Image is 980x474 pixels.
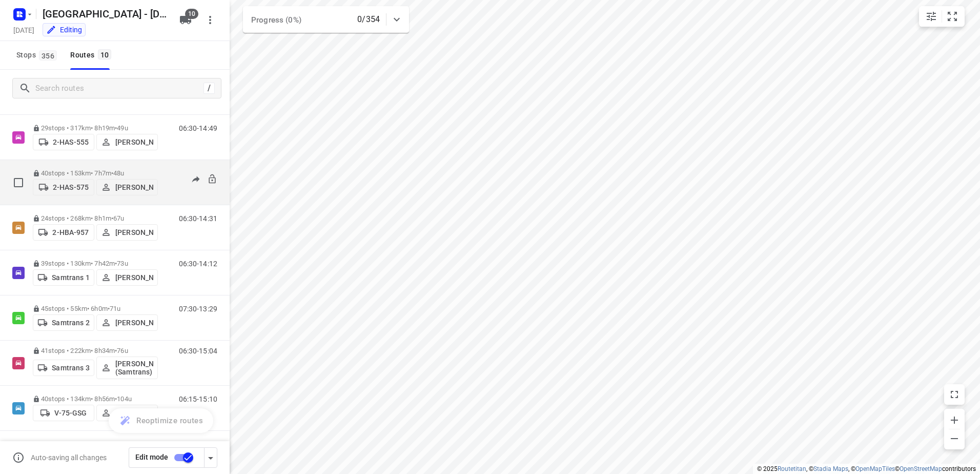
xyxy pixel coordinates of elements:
span: 71u [110,305,120,312]
a: Stadia Maps [813,465,848,472]
p: 45 stops • 55km • 6h0m [33,305,158,312]
p: [PERSON_NAME] [115,409,153,417]
span: • [115,260,117,267]
button: Samtrans 3 [33,360,94,376]
p: 06:30-15:04 [179,347,217,355]
button: 10 [175,10,196,30]
p: Samtrans 3 [52,364,89,372]
span: 10 [98,49,112,60]
p: Auto-saving all changes [31,453,107,462]
button: More [200,10,220,30]
h5: Rename [38,6,171,22]
a: Routetitan [778,465,806,472]
button: Unlock route [207,174,217,186]
span: Select [8,172,29,193]
span: 67u [113,214,124,222]
p: 06:30-14:12 [179,260,217,268]
span: • [111,214,113,222]
p: 41 stops • 222km • 8h34m [33,347,158,354]
span: • [108,305,110,312]
p: [PERSON_NAME] [115,228,153,236]
span: 76u [117,347,128,354]
div: Progress (0%)0/354 [243,6,409,33]
p: 07:30-13:29 [179,305,217,313]
input: Search routes [35,81,203,96]
p: [PERSON_NAME] [115,273,153,282]
button: V-75-GSG [33,405,94,421]
div: Routes [70,49,114,62]
span: Stops [16,49,60,62]
span: 356 [39,50,57,61]
span: 104u [117,395,132,403]
button: Reoptimize routes [109,408,213,433]
li: © 2025 , © , © © contributors [757,465,976,472]
p: 06:30-14:31 [179,214,217,223]
span: • [115,347,117,354]
div: Driver app settings [205,451,217,464]
span: • [115,124,117,132]
button: Samtrans 1 [33,269,94,286]
h5: Project date [9,24,38,36]
p: 2-HAS-575 [53,183,89,191]
div: You are currently in edit mode. [46,25,82,35]
p: [PERSON_NAME] [115,183,153,191]
p: 24 stops • 268km • 8h1m [33,214,158,222]
p: [PERSON_NAME] [115,319,153,327]
button: 2-HBA-957 [33,224,94,241]
span: • [115,395,117,403]
button: [PERSON_NAME] [96,134,158,150]
p: V-75-GSG [54,409,87,417]
div: small contained button group [919,6,965,27]
p: 0/354 [357,13,380,26]
span: 49u [117,124,128,132]
button: [PERSON_NAME] [96,224,158,241]
p: 06:30-14:49 [179,124,217,132]
p: Samtrans 1 [52,273,89,282]
button: 2-HAS-555 [33,134,94,150]
button: Send to driver [186,169,206,190]
a: OpenStreetMap [900,465,942,472]
p: Samtrans 2 [52,319,89,327]
button: Fit zoom [942,6,963,27]
button: [PERSON_NAME] [96,405,158,421]
button: 2-HAS-575 [33,179,94,195]
button: Map settings [921,6,942,27]
button: [PERSON_NAME] [96,269,158,286]
p: 29 stops • 317km • 8h19m [33,124,158,132]
button: [PERSON_NAME] [96,314,158,331]
span: 10 [185,9,198,19]
p: 06:15-15:10 [179,395,217,403]
span: • [111,169,113,177]
button: Samtrans 2 [33,314,94,331]
span: Edit mode [135,453,168,461]
span: Progress (0%) [251,15,301,25]
p: [PERSON_NAME] [115,138,153,146]
p: 40 stops • 153km • 7h7m [33,169,158,177]
span: 48u [113,169,124,177]
button: [PERSON_NAME] [96,179,158,195]
p: 40 stops • 134km • 8h56m [33,395,158,403]
span: 73u [117,260,128,267]
a: OpenMapTiles [855,465,895,472]
button: [PERSON_NAME] (Samtrans) [96,357,158,379]
p: 39 stops • 130km • 7h42m [33,260,158,267]
p: [PERSON_NAME] (Samtrans) [115,360,153,376]
p: 2-HBA-957 [52,228,89,236]
p: 2-HAS-555 [53,138,89,146]
div: / [203,83,215,94]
